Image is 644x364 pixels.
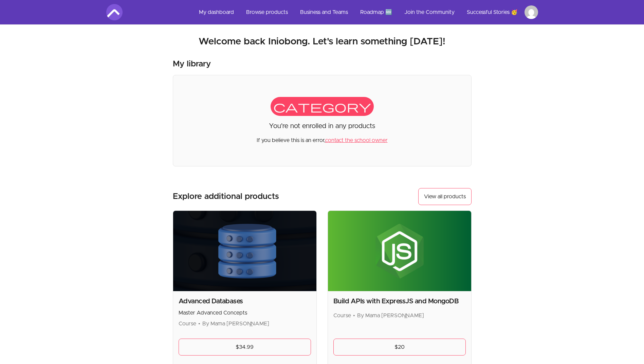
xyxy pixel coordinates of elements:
[179,297,311,306] h2: Advanced Databases
[179,309,311,317] p: Master Advanced Concepts
[325,138,388,143] a: contact the school owner
[173,191,279,202] h3: Explore additional products
[333,313,351,318] span: Course
[179,321,196,326] span: Course
[198,321,200,326] span: •
[106,36,538,48] h2: Welcome back Iniobong. Let's learn something [DATE]!
[353,313,355,318] span: •
[355,4,398,20] a: Roadmap 🆕
[328,211,471,291] img: Product image for Build APIs with ExpressJS and MongoDB
[269,121,375,131] p: You're not enrolled in any products
[173,211,316,291] img: Product image for Advanced Databases
[179,339,311,356] a: $34.99
[271,97,374,116] span: category
[357,313,424,318] span: By Mama [PERSON_NAME]
[295,4,353,20] a: Business and Teams
[106,4,123,20] img: Amigoscode logo
[461,4,523,20] a: Successful Stories 🥳
[194,4,538,20] nav: Main
[333,339,466,356] a: $20
[418,188,472,205] button: View all products
[399,4,460,20] a: Join the Community
[525,5,538,19] img: Profile image for Iniobong Ukpong
[241,4,293,20] a: Browse products
[257,131,388,144] p: If you believe this is an error,
[173,59,211,69] h3: My library
[202,321,269,326] span: By Mama [PERSON_NAME]
[194,4,239,20] a: My dashboard
[333,297,466,306] h2: Build APIs with ExpressJS and MongoDB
